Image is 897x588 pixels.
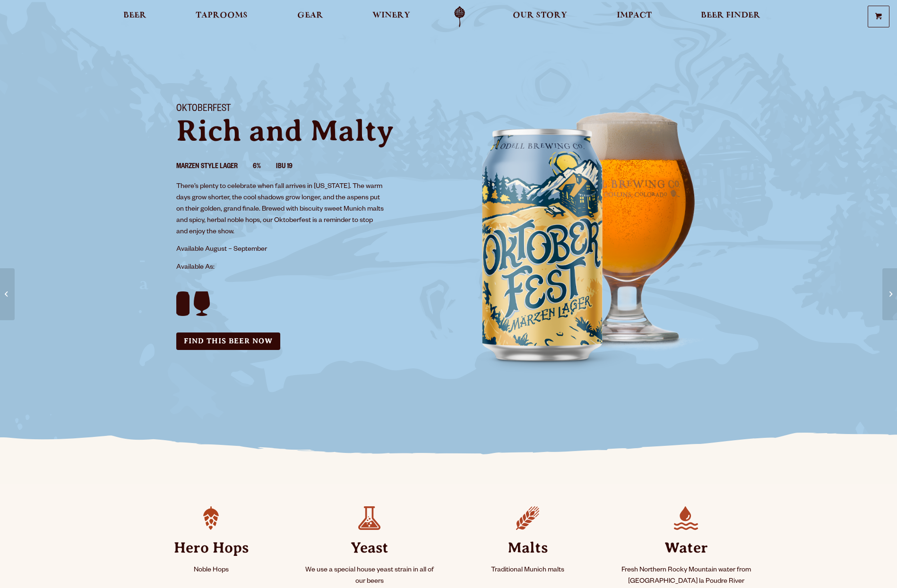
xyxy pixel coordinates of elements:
[695,6,767,27] a: Beer Finder
[176,161,253,173] li: Marzen Style Lager
[253,161,276,173] li: 6%
[176,116,437,146] p: Rich and Malty
[618,530,754,565] strong: Water
[302,565,437,588] p: We use a special house yeast strain in all of our beers
[366,6,416,27] a: Winery
[302,530,437,565] strong: Yeast
[460,565,595,576] p: Traditional Munich malts
[611,6,658,27] a: Impact
[372,12,410,19] span: Winery
[617,12,652,19] span: Impact
[176,332,280,350] a: Find this Beer Now
[196,12,248,19] span: Taprooms
[507,6,573,27] a: Our Story
[701,12,760,19] span: Beer Finder
[460,530,595,565] strong: Malts
[176,244,385,256] p: Available August – September
[143,530,279,565] strong: Hero Hops
[190,6,254,27] a: Taprooms
[117,6,153,27] a: Beer
[297,12,323,19] span: Gear
[176,103,437,116] h1: Oktoberfest
[276,161,308,173] li: IBU 19
[442,6,477,27] a: Odell Home
[123,12,147,19] span: Beer
[448,92,732,375] img: Image of can and pour
[176,262,437,273] p: Available As:
[143,565,279,576] p: Noble Hops
[176,181,385,238] p: There’s plenty to celebrate when fall arrives in [US_STATE]. The warm days grow shorter, the cool...
[618,565,754,588] p: Fresh Northern Rocky Mountain water from [GEOGRAPHIC_DATA] la Poudre River
[291,6,329,27] a: Gear
[513,12,567,19] span: Our Story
